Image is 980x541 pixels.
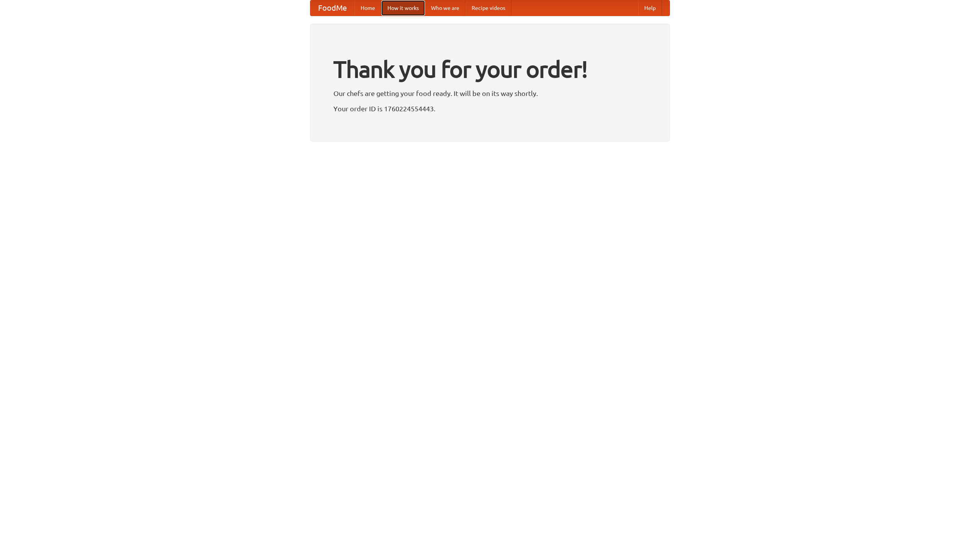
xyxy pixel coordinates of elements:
[333,88,647,99] p: Our chefs are getting your food ready. It will be on its way shortly.
[354,0,381,16] a: Home
[381,0,425,16] a: How it works
[425,0,465,16] a: Who we are
[465,0,511,16] a: Recipe videos
[333,103,647,114] p: Your order ID is 1760224554443.
[310,0,354,16] a: FoodMe
[638,0,662,16] a: Help
[333,51,647,88] h1: Thank you for your order!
